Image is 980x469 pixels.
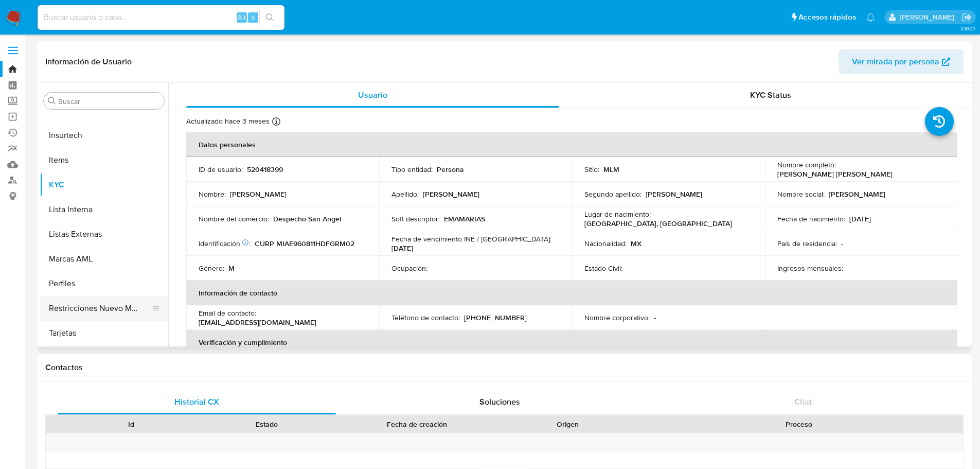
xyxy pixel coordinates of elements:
[464,313,527,322] p: [PHONE_NUMBER]
[798,12,856,23] span: Accesos rápidos
[777,239,837,248] p: País de residencia :
[199,189,226,199] p: Nombre :
[777,160,836,169] p: Nombre completo :
[603,165,619,174] p: MLM
[230,189,287,199] p: [PERSON_NAME]
[40,197,168,222] button: Lista Interna
[252,12,255,22] span: s
[584,264,622,273] p: Estado Civil :
[273,214,341,223] p: Despecho San Angel
[841,239,843,248] p: -
[186,132,957,157] th: Datos personales
[199,318,316,327] p: [EMAIL_ADDRESS][DOMAIN_NAME]
[507,419,628,429] div: Origen
[750,89,791,101] span: KYC Status
[847,264,849,273] p: -
[437,165,464,174] p: Persona
[584,210,651,219] p: Lugar de nacimiento :
[228,264,235,273] p: M
[206,419,327,429] div: Estado
[342,419,493,429] div: Fecha de creación
[391,264,427,273] p: Ocupación :
[849,214,871,223] p: [DATE]
[794,396,812,408] span: Chat
[777,169,893,179] p: [PERSON_NAME] [PERSON_NAME]
[40,172,168,197] button: KYC
[584,313,650,322] p: Nombre corporativo :
[643,419,956,429] div: Proceso
[186,116,270,126] p: Actualizado hace 3 meses
[199,308,256,318] p: Email de contacto :
[646,189,702,199] p: [PERSON_NAME]
[186,330,957,355] th: Verificación y cumplimiento
[45,362,964,373] h1: Contactos
[391,244,413,253] p: [DATE]
[391,165,433,174] p: Tipo entidad :
[40,123,168,148] button: Insurtech
[255,239,354,248] p: CURP MIAE960811HDFGRM02
[48,97,56,105] button: Buscar
[479,396,520,408] span: Soluciones
[40,271,168,296] button: Perfiles
[584,165,599,174] p: Sitio :
[45,57,132,67] h1: Información de Usuario
[829,189,885,199] p: [PERSON_NAME]
[584,189,642,199] p: Segundo apellido :
[259,10,280,25] button: search-icon
[247,165,283,174] p: 520418399
[654,313,656,322] p: -
[199,264,224,273] p: Género :
[38,11,284,24] input: Buscar usuario o caso...
[584,239,627,248] p: Nacionalidad :
[58,97,160,106] input: Buscar
[777,214,845,223] p: Fecha de nacimiento :
[777,264,843,273] p: Ingresos mensuales :
[199,165,243,174] p: ID de usuario :
[358,89,387,101] span: Usuario
[40,247,168,271] button: Marcas AML
[40,296,160,321] button: Restricciones Nuevo Mundo
[199,214,269,223] p: Nombre del comercio :
[40,148,168,172] button: Items
[391,234,551,244] p: Fecha de vencimiento INE / [GEOGRAPHIC_DATA] :
[71,419,192,429] div: Id
[391,214,440,223] p: Soft descriptor :
[866,13,875,22] a: Notificaciones
[444,214,485,223] p: EMAMARIAS
[391,313,460,322] p: Teléfono de contacto :
[839,49,964,74] button: Ver mirada por persona
[777,189,825,199] p: Nombre social :
[238,12,246,22] span: Alt
[186,281,957,305] th: Información de contacto
[900,12,958,22] p: marianathalie.grajeda@mercadolibre.com.mx
[584,219,732,228] p: [GEOGRAPHIC_DATA], [GEOGRAPHIC_DATA]
[174,396,219,408] span: Historial CX
[627,264,629,273] p: -
[852,49,939,74] span: Ver mirada por persona
[432,264,434,273] p: -
[391,189,419,199] p: Apellido :
[40,321,168,345] button: Tarjetas
[199,239,251,248] p: Identificación :
[961,12,972,23] a: Salir
[423,189,479,199] p: [PERSON_NAME]
[631,239,642,248] p: MX
[40,222,168,247] button: Listas Externas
